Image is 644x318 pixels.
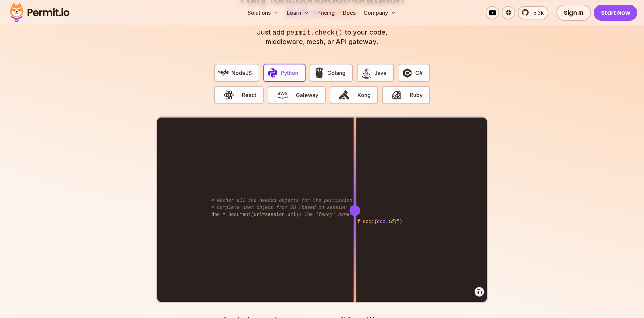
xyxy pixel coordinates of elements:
[327,69,345,77] span: Golang
[277,89,288,101] img: Gateway
[242,91,256,99] span: React
[388,219,394,224] span: id
[556,5,591,21] a: Sign In
[529,9,544,17] span: 5.3k
[594,5,638,21] a: Start Now
[284,28,345,37] span: permit.check()
[223,89,234,101] img: React
[299,212,471,217] span: # The 'fancy' home-brewed auth-z layer (Someone wrote [DATE])
[361,67,372,79] img: Java
[357,219,399,224] span: f"doc: "
[211,205,431,210] span: # Complete user object from DB (based on session object, only 3 DB queries...)
[358,91,371,99] span: Kong
[410,91,423,99] span: Ruby
[401,67,413,79] img: C#
[250,28,394,46] p: Just add to your code, middleware, mesh, or API gateway.
[211,198,369,203] span: # Gather all the needed objects for the permission check
[374,69,386,77] span: Java
[340,6,358,19] a: Docs
[374,219,396,224] span: {doc. }
[415,69,423,77] span: C#
[7,1,72,24] img: Permit logo
[284,6,312,19] button: Learn
[338,89,350,101] img: Kong
[361,6,399,19] button: Company
[296,91,318,99] span: Gateway
[391,89,402,101] img: Ruby
[267,67,278,79] img: Python
[314,67,325,79] img: Golang
[218,67,229,79] img: NodeJS
[518,6,548,19] a: 5.3k
[245,6,281,19] button: Solutions
[281,69,298,77] span: Python
[231,69,252,77] span: NodeJS
[315,6,337,19] a: Pricing
[207,192,437,224] code: user = User(session=session) doc = Document(url=session.url) allowed_doc_types = get_allowed_doc_...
